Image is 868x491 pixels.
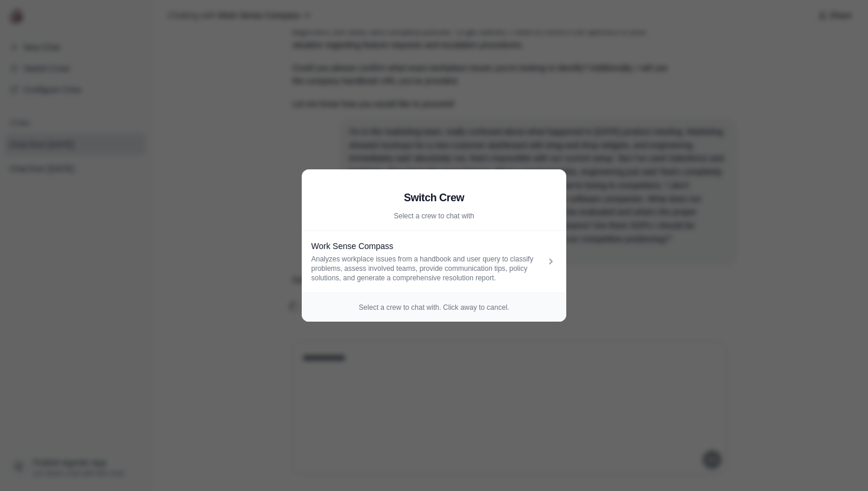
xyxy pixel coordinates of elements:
p: Select a crew to chat with. Click away to cancel. [311,303,557,312]
a: Work Sense Compass Analyzes workplace issues from a handbook and user query to classify problems,... [302,231,566,293]
p: Select a crew to chat with [311,211,557,221]
div: Analyzes workplace issues from a handbook and user query to classify problems, assess involved te... [311,254,545,283]
h2: Switch Crew [311,189,557,206]
div: Work Sense Compass [311,240,545,252]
